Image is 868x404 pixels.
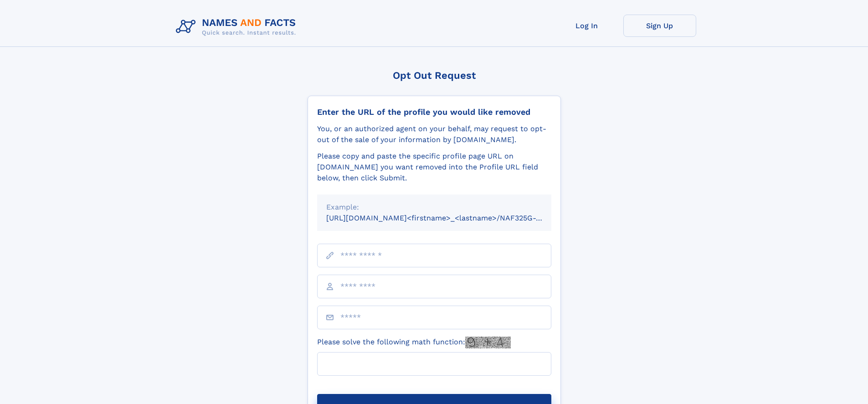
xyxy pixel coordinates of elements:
[317,107,551,117] div: Enter the URL of the profile you would like removed
[172,15,303,39] img: Logo Names and Facts
[317,151,551,184] div: Please copy and paste the specific profile page URL on [DOMAIN_NAME] you want removed into the Pr...
[317,337,511,348] label: Please solve the following math function:
[326,202,542,213] div: Example:
[308,70,561,81] div: Opt Out Request
[623,15,696,37] a: Sign Up
[550,15,623,37] a: Log In
[317,123,551,145] div: You, or an authorized agent on your behalf, may request to opt-out of the sale of your informatio...
[326,214,569,222] small: [URL][DOMAIN_NAME]<firstname>_<lastname>/NAF325G-xxxxxxxx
